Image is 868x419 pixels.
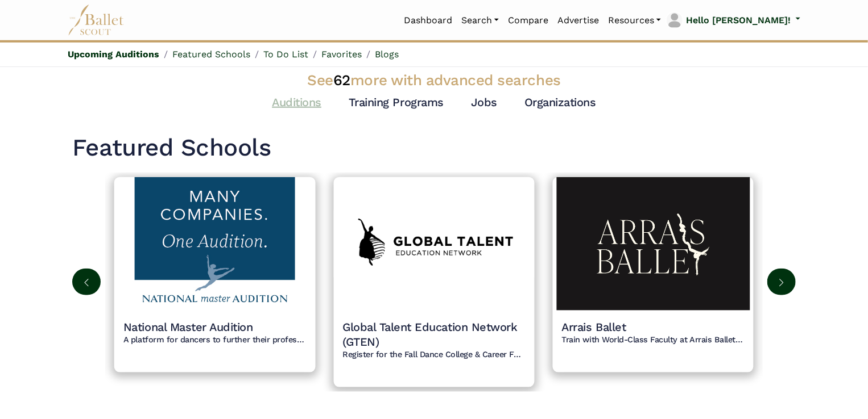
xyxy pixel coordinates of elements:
[553,177,754,372] a: Organization logoArrais BalletTrain with World-Class Faculty at Arrais Ballet Summer Intensive! T...
[333,177,534,387] a: Organization logoGlobal Talent Education Network (GTEN)Register for the Fall Dance College & Care...
[666,11,800,30] a: profile picture Hello [PERSON_NAME]!
[321,49,362,60] a: Favorites
[503,9,553,32] a: Compare
[667,12,683,28] img: profile picture
[457,9,503,32] a: Search
[272,95,321,109] a: Auditions
[72,132,796,164] h1: Featured Schools
[72,71,796,90] h3: See more with advanced searches
[524,95,596,109] a: Organizations
[553,9,604,32] a: Advertise
[333,72,350,89] span: 62
[604,9,666,32] a: Resources
[349,95,444,109] a: Training Programs
[114,177,315,372] a: Organization logoNational Master AuditionA platform for dancers to further their professional car...
[399,9,457,32] a: Dashboard
[263,49,308,60] a: To Do List
[375,49,399,60] a: Blogs
[172,49,250,60] a: Featured Schools
[471,95,497,109] a: Jobs
[686,13,791,28] p: Hello [PERSON_NAME]!
[68,49,159,60] a: Upcoming Auditions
